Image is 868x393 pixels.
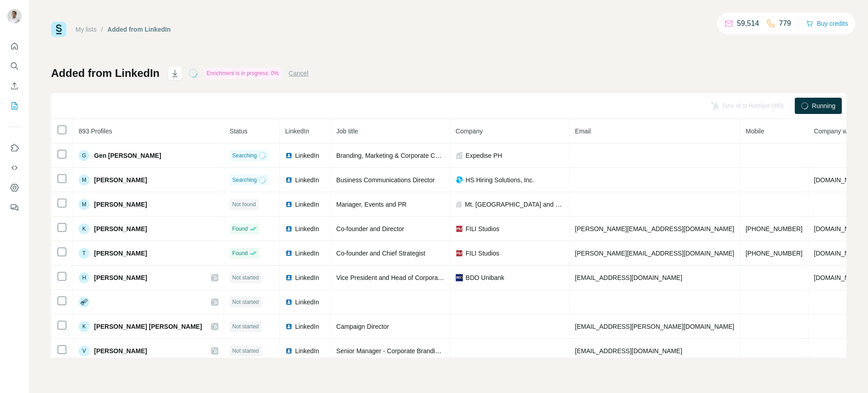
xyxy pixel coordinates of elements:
span: LinkedIn [295,346,319,355]
span: Company website [814,128,864,135]
div: M [79,175,90,185]
span: Expedise PH [466,151,502,160]
span: Not found [232,200,256,208]
span: [PERSON_NAME] [94,273,147,282]
img: company-logo [456,250,463,257]
span: Not started [232,347,259,355]
li: / [101,25,103,34]
span: [PERSON_NAME] [94,224,147,233]
span: BDO Unibank [466,273,505,282]
h1: Added from LinkedIn [51,66,160,80]
span: Campaign Director [336,323,389,330]
span: Found [232,249,248,257]
span: [PERSON_NAME] [PERSON_NAME] [94,322,202,331]
span: [EMAIL_ADDRESS][PERSON_NAME][DOMAIN_NAME] [575,323,734,330]
span: Mt. [GEOGRAPHIC_DATA] and Events [465,200,564,209]
div: Added from LinkedIn [108,25,171,34]
span: Senior Manager - Corporate Branding and Communications [336,347,504,355]
span: [PERSON_NAME] [94,175,147,185]
button: Use Surfe on LinkedIn [7,140,22,156]
img: company-logo [456,274,463,281]
span: LinkedIn [295,200,319,209]
button: Enrich CSV [7,78,22,94]
p: 59,514 [737,18,759,29]
img: company-logo [456,225,463,232]
span: FILI Studios [466,249,500,258]
span: Business Communications Director [336,176,435,184]
span: [PHONE_NUMBER] [745,225,802,232]
span: Vice President and Head of Corporate PR [336,274,454,281]
div: T [79,248,90,259]
span: Not started [232,322,259,331]
img: LinkedIn logo [285,225,292,232]
span: Co-founder and Chief Strategist [336,250,425,257]
img: Avatar [7,9,22,24]
span: Found [232,225,248,233]
span: [EMAIL_ADDRESS][DOMAIN_NAME] [575,274,682,281]
div: M [79,199,90,210]
img: LinkedIn logo [285,152,292,159]
span: Running [812,101,835,110]
button: Feedback [7,199,22,216]
img: Surfe Logo [51,22,66,37]
img: LinkedIn logo [285,250,292,257]
span: [DOMAIN_NAME] [814,274,864,281]
div: K [79,321,90,332]
img: LinkedIn logo [285,176,292,184]
span: 893 Profiles [79,128,112,135]
span: Job title [336,128,358,135]
img: LinkedIn logo [285,347,292,355]
div: G [79,150,90,161]
img: LinkedIn logo [285,298,292,306]
p: 779 [779,18,791,29]
span: Gen [PERSON_NAME] [94,151,161,160]
span: [PERSON_NAME][EMAIL_ADDRESS][DOMAIN_NAME] [575,225,734,232]
button: Quick start [7,38,22,54]
span: LinkedIn [295,322,319,331]
div: H [79,272,90,283]
img: company-logo [456,176,463,184]
span: HS Hiring Solutions, Inc. [466,175,534,185]
button: Cancel [288,69,308,78]
span: [DOMAIN_NAME] [814,250,864,257]
span: Co-founder and Director [336,225,404,232]
span: LinkedIn [295,175,319,185]
img: LinkedIn logo [285,323,292,330]
span: [PERSON_NAME][EMAIL_ADDRESS][DOMAIN_NAME] [575,250,734,257]
span: Status [230,128,248,135]
span: LinkedIn [295,298,319,307]
span: [DOMAIN_NAME] [814,225,864,232]
span: FILI Studios [466,224,500,233]
span: Not started [232,274,259,282]
span: Email [575,128,591,135]
button: My lists [7,98,22,114]
span: Manager, Events and PR [336,201,407,208]
span: [DOMAIN_NAME] [814,176,864,184]
span: Mobile [745,128,764,135]
span: [PERSON_NAME] [94,346,147,355]
div: K [79,223,90,234]
span: LinkedIn [295,151,319,160]
span: LinkedIn [285,128,309,135]
img: LinkedIn logo [285,274,292,281]
span: [PERSON_NAME] [94,249,147,258]
span: [PERSON_NAME] [94,200,147,209]
button: Use Surfe API [7,160,22,176]
button: Dashboard [7,180,22,196]
img: LinkedIn logo [285,201,292,208]
span: LinkedIn [295,249,319,258]
span: LinkedIn [295,224,319,233]
span: [PHONE_NUMBER] [745,250,802,257]
span: Searching [232,152,257,160]
span: LinkedIn [295,273,319,282]
span: Not started [232,298,259,306]
button: Buy credits [806,17,848,30]
span: Branding, Marketing & Corporate Communications Head [336,152,495,159]
span: Company [456,128,483,135]
a: My lists [75,26,97,33]
span: Searching [232,176,257,184]
span: [EMAIL_ADDRESS][DOMAIN_NAME] [575,347,682,355]
div: V [79,346,90,356]
button: Search [7,58,22,74]
div: Enrichment is in progress: 0% [204,68,281,79]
